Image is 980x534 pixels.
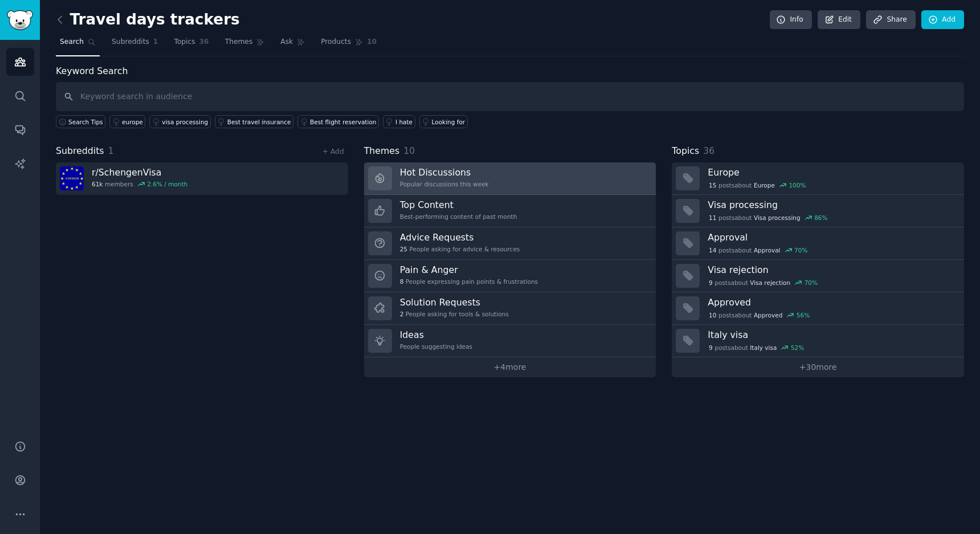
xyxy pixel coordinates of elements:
[672,292,964,325] a: Approved10postsaboutApproved56%
[770,10,812,30] a: Info
[672,260,964,292] a: Visa rejection9postsaboutVisa rejection70%
[162,118,208,126] div: visa processing
[400,343,472,350] div: People suggesting ideas
[174,37,195,47] span: Topics
[400,180,489,188] div: Popular discussions this week
[754,246,781,254] span: Approval
[400,264,538,276] h3: Pain & Anger
[708,245,808,255] div: post s about
[364,260,656,292] a: Pain & Anger8People expressing pain points & frustrations
[364,325,656,357] a: IdeasPeople suggesting ideas
[364,195,656,227] a: Top ContentBest-performing content of past month
[754,181,775,189] span: Europe
[364,357,656,377] a: +4more
[147,180,187,188] div: 2.6 % / month
[708,278,818,288] div: post s about
[400,278,538,286] div: People expressing pain points & frustrations
[708,264,956,276] h3: Visa rejection
[221,33,269,56] a: Themes
[400,213,517,221] div: Best-performing content of past month
[170,33,213,56] a: Topics36
[108,145,114,156] span: 1
[56,115,105,128] button: Search Tips
[400,310,404,318] span: 2
[367,37,377,47] span: 10
[672,162,964,195] a: Europe15postsaboutEurope100%
[708,343,805,353] div: post s about
[400,296,509,308] h3: Solution Requests
[112,37,149,47] span: Subreddits
[199,37,209,47] span: 36
[227,118,291,126] div: Best travel insurance
[109,115,145,128] a: europe
[400,329,472,341] h3: Ideas
[400,199,517,211] h3: Top Content
[754,311,782,319] span: Approved
[754,214,801,222] span: Visa processing
[383,115,415,128] a: I hate
[60,37,84,47] span: Search
[56,33,100,56] a: Search
[672,227,964,260] a: Approval14postsaboutApproval70%
[432,118,465,126] div: Looking for
[709,311,716,319] span: 10
[400,231,520,243] h3: Advice Requests
[317,33,381,56] a: Products10
[672,144,699,158] span: Topics
[709,181,716,189] span: 15
[672,357,964,377] a: +30more
[321,37,351,47] span: Products
[708,296,956,308] h3: Approved
[400,310,509,318] div: People asking for tools & solutions
[672,325,964,357] a: Italy visa9postsaboutItaly visa52%
[708,180,807,190] div: post s about
[794,246,807,254] div: 70 %
[297,115,379,128] a: Best flight reservation
[7,10,33,30] img: GummySearch logo
[797,311,810,319] div: 56 %
[395,118,413,126] div: I hate
[818,10,860,30] a: Edit
[703,145,714,156] span: 36
[122,118,143,126] div: europe
[225,37,253,47] span: Themes
[419,115,468,128] a: Looking for
[280,37,293,47] span: Ask
[364,292,656,325] a: Solution Requests2People asking for tools & solutions
[153,37,158,47] span: 1
[310,118,376,126] div: Best flight reservation
[791,344,804,352] div: 52 %
[56,82,964,111] input: Keyword search in audience
[709,279,713,287] span: 9
[709,214,716,222] span: 11
[708,199,956,211] h3: Visa processing
[56,162,348,195] a: r/SchengenVisa61kmembers2.6% / month
[708,213,828,223] div: post s about
[709,246,716,254] span: 14
[56,11,240,29] h2: Travel days trackers
[215,115,293,128] a: Best travel insurance
[709,344,713,352] span: 9
[364,227,656,260] a: Advice Requests25People asking for advice & resources
[814,214,827,222] div: 86 %
[92,166,187,178] h3: r/ SchengenVisa
[92,180,187,188] div: members
[60,166,84,190] img: SchengenVisa
[708,310,811,320] div: post s about
[750,279,790,287] span: Visa rejection
[68,118,103,126] span: Search Tips
[708,329,956,341] h3: Italy visa
[400,245,407,253] span: 25
[921,10,964,30] a: Add
[149,115,210,128] a: visa processing
[108,33,162,56] a: Subreddits1
[364,162,656,195] a: Hot DiscussionsPopular discussions this week
[400,278,404,286] span: 8
[403,145,415,156] span: 10
[56,144,104,158] span: Subreddits
[322,148,344,156] a: + Add
[708,231,956,243] h3: Approval
[364,144,400,158] span: Themes
[400,166,489,178] h3: Hot Discussions
[276,33,309,56] a: Ask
